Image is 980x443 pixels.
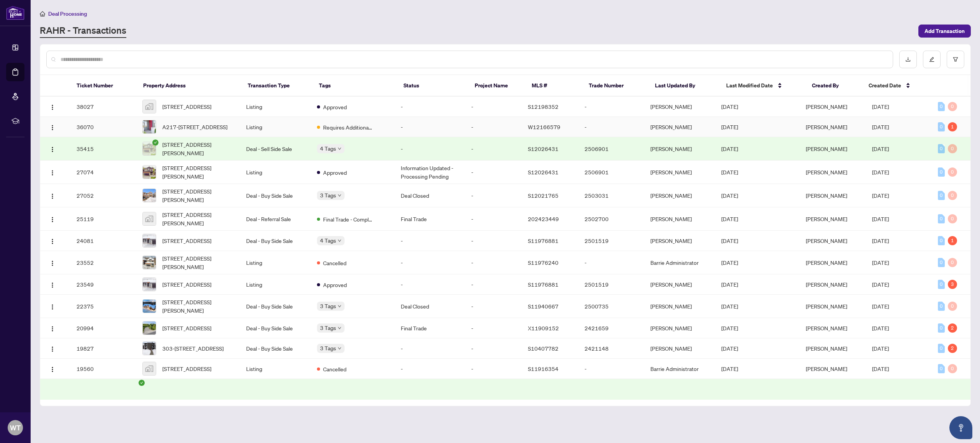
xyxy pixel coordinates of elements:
td: [PERSON_NAME] [644,379,715,437]
td: - [465,184,522,207]
div: 0 [938,364,945,373]
span: Deal Processing [48,10,87,17]
td: [PERSON_NAME] [644,137,715,161]
span: down [338,147,341,151]
span: Cancelled [323,259,346,267]
td: Deal - Buy Side Sale [240,231,311,251]
span: [STREET_ADDRESS] [162,364,211,373]
span: 4 Tags [320,144,336,153]
span: [DATE] [872,325,889,331]
span: [DATE] [872,169,889,176]
button: edit [923,51,941,68]
td: 2501519 [578,274,644,295]
button: download [899,51,917,68]
td: 36070 [70,117,136,137]
div: 0 [938,344,945,353]
th: Created By [806,75,863,97]
span: check-circle [152,139,158,146]
img: Logo [49,170,56,176]
button: Logo [46,363,59,375]
div: 0 [938,122,945,131]
span: [DATE] [721,169,738,176]
a: RAHR - Transactions [40,24,126,38]
span: S12026431 [528,145,559,152]
td: Barrie Administrator [644,359,715,379]
img: Logo [49,366,56,372]
span: Approved [323,281,347,289]
img: Logo [49,260,56,266]
span: [DATE] [872,259,889,266]
td: - [465,97,522,117]
img: thumbnail-img [143,322,156,335]
span: [DATE] [872,215,889,222]
td: 2421148 [578,338,644,359]
span: down [338,239,341,243]
td: Deal - Sell Side Sale [240,137,311,161]
span: [PERSON_NAME] [806,345,847,352]
span: [DATE] [872,303,889,310]
td: - [465,137,522,161]
span: [DATE] [872,192,889,199]
button: Logo [46,300,59,312]
span: [DATE] [872,145,889,152]
td: Barrie Administrator [644,251,715,274]
th: Tags [313,75,397,97]
span: [STREET_ADDRESS][PERSON_NAME] [162,187,234,204]
span: S12198352 [528,103,559,110]
span: [DATE] [721,259,738,266]
div: 0 [938,236,945,245]
td: - [395,251,465,274]
td: 27052 [70,184,136,207]
td: 23549 [70,274,136,295]
td: 19068 [70,379,136,437]
button: Logo [46,121,59,133]
span: [PERSON_NAME] [806,237,847,244]
td: [PERSON_NAME] [644,295,715,318]
span: [DATE] [721,237,738,244]
th: Last Updated By [649,75,720,97]
span: [DATE] [872,345,889,352]
td: [PERSON_NAME] [644,207,715,231]
td: 2506901 [578,137,644,161]
span: S11940667 [528,303,559,310]
img: Logo [49,282,56,288]
img: thumbnail-img [143,278,156,291]
span: WT [10,422,21,433]
td: [PERSON_NAME] [644,161,715,184]
span: [DATE] [721,325,738,331]
th: Last Modified Date [720,75,805,97]
span: [DATE] [872,237,889,244]
td: 27074 [70,161,136,184]
td: [PERSON_NAME] [644,184,715,207]
span: 4 Tags [320,236,336,245]
span: 3 Tags [320,191,336,200]
td: - [465,251,522,274]
span: Created Date [869,81,901,90]
button: Logo [46,143,59,155]
td: - [465,274,522,295]
td: 2421659 [578,318,644,338]
img: thumbnail-img [143,142,156,155]
span: Approved [323,103,347,111]
span: S10407782 [528,345,559,352]
span: [PERSON_NAME] [806,215,847,222]
span: S11916354 [528,365,559,372]
span: [STREET_ADDRESS] [162,102,211,111]
th: Project Name [469,75,526,97]
img: thumbnail-img [143,189,156,202]
td: - [395,231,465,251]
span: [PERSON_NAME] [806,145,847,152]
img: thumbnail-img [143,256,156,269]
button: Logo [46,213,59,225]
button: Logo [46,189,59,202]
button: Logo [46,256,59,269]
td: Listing [240,117,311,137]
td: 35415 [70,137,136,161]
td: 2501519 [578,231,644,251]
td: 22375 [70,295,136,318]
button: Add Transaction [918,25,971,38]
img: thumbnail-img [143,100,156,113]
img: thumbnail-img [143,342,156,355]
span: S11976881 [528,237,559,244]
td: 25119 [70,207,136,231]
